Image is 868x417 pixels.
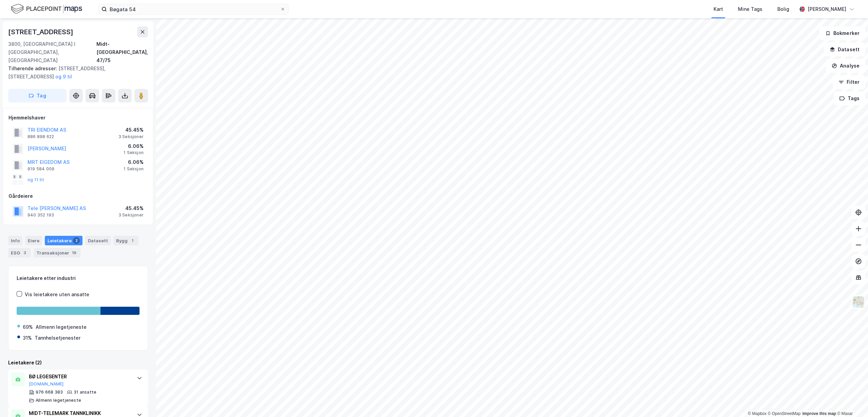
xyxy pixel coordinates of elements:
iframe: Chat Widget [834,384,868,417]
div: 3800, [GEOGRAPHIC_DATA] I [GEOGRAPHIC_DATA], [GEOGRAPHIC_DATA] [8,40,96,64]
button: Filter [833,75,865,89]
div: [STREET_ADDRESS], [STREET_ADDRESS] [8,64,143,81]
div: 886 898 622 [27,134,54,139]
div: Hjemmelshaver [8,114,148,122]
a: Mapbox [748,411,767,416]
a: OpenStreetMap [768,411,801,416]
div: 31 ansatte [74,390,96,395]
div: Tannhelsetjenester [35,334,80,342]
div: BØ LEGESENTER [29,373,130,381]
div: Leietakere (2) [8,359,148,367]
div: 2 [73,237,80,244]
input: Søk på adresse, matrikkel, gårdeiere, leietakere eller personer [107,4,280,14]
div: ESG [8,248,31,258]
div: 1 Seksjon [124,150,144,155]
img: logo.f888ab2527a4732fd821a326f86c7f29.svg [11,3,82,15]
div: Eiere [25,236,42,245]
div: Vis leietakere uten ansatte [25,290,89,299]
div: Kart [714,5,723,13]
div: Leietakere [45,236,82,245]
button: [DOMAIN_NAME] [29,381,64,387]
div: [PERSON_NAME] [808,5,846,13]
div: 3 [21,249,28,256]
img: Z [852,296,865,308]
div: 6.06% [124,158,144,166]
button: Tags [834,92,865,105]
div: [STREET_ADDRESS] [8,26,75,37]
div: 976 668 383 [36,390,63,395]
a: Improve this map [802,411,836,416]
button: Bokmerker [819,26,865,40]
div: Transaksjoner [34,248,80,258]
div: Leietakere etter industri [17,274,140,282]
div: Kontrollprogram for chat [834,384,868,417]
div: Gårdeiere [8,192,148,200]
div: 1 Seksjon [124,166,144,172]
div: 69% [23,323,33,331]
div: Info [8,236,22,245]
div: Datasett [85,236,111,245]
button: Datasett [824,43,865,56]
div: 31% [23,334,32,342]
div: 45.45% [118,126,144,134]
div: 1 [129,237,136,244]
div: Bolig [777,5,789,13]
div: Midt-[GEOGRAPHIC_DATA], 47/75 [96,40,148,64]
div: 3 Seksjoner [118,212,144,218]
div: Allmenn legetjeneste [36,398,81,403]
div: Bygg [113,236,138,245]
div: 6.06% [124,142,144,150]
div: 940 352 193 [27,212,54,218]
button: Tag [8,89,67,102]
div: 45.45% [118,204,144,212]
div: 19 [71,249,78,256]
button: Analyse [826,59,865,73]
div: 3 Seksjoner [118,134,144,139]
div: Allmenn legetjeneste [36,323,87,331]
span: Tilhørende adresser: [8,65,58,71]
div: Mine Tags [738,5,762,13]
div: 919 584 009 [27,166,54,172]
